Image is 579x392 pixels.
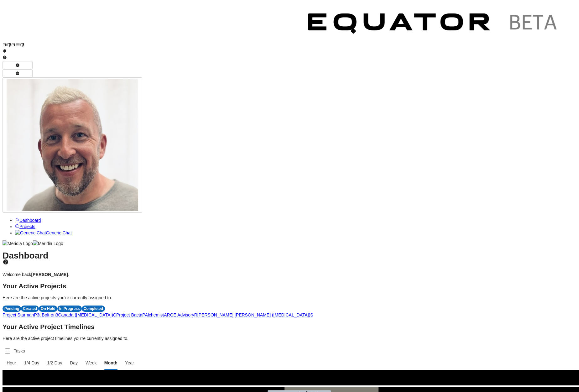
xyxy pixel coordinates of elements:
[3,271,576,278] p: Welcome back .
[21,306,39,312] div: Created
[31,272,68,277] strong: [PERSON_NAME]
[3,295,576,301] p: Here are the active projects you're currently assigned to.
[3,324,576,330] h2: Your Active Project Timelines
[24,3,297,47] img: Customer Logo
[6,360,17,366] span: Hour
[15,230,46,236] img: Generic Chat
[237,378,251,383] text: August
[3,240,33,247] img: Meridia Logo
[3,253,576,265] h1: Dashboard
[13,345,28,357] label: Tasks
[519,378,540,383] text: November
[85,360,97,366] span: Week
[310,312,313,317] span: S
[143,378,151,383] text: July
[194,312,197,317] span: R
[142,312,145,317] span: P
[197,312,313,317] a: [PERSON_NAME] [PERSON_NAME] ([MEDICAL_DATA])S
[425,378,441,383] text: October
[56,312,58,317] span: 3
[96,373,106,378] text: 2025
[331,378,353,383] text: September
[69,360,79,366] span: Day
[34,312,37,317] span: P
[3,283,576,289] h2: Your Active Projects
[116,312,145,317] a: Project BactaP
[19,218,41,223] span: Dashboard
[50,378,59,383] text: June
[113,312,116,317] span: C
[46,360,63,366] span: 1/2 Day
[297,3,570,47] img: Customer Logo
[57,306,82,312] div: In Progress
[39,306,57,312] div: On Hold
[15,224,35,229] a: Projects
[7,79,138,211] img: Profile Icon
[23,360,40,366] span: 1/4 Day
[37,312,58,317] a: 3t Bolt-on3
[46,230,71,235] span: Generic Chat
[19,224,35,229] span: Projects
[15,230,72,235] a: Generic ChatGeneric Chat
[164,312,167,317] span: A
[33,240,63,247] img: Meridia Logo
[124,360,135,366] span: Year
[58,312,116,317] a: Canada ([MEDICAL_DATA])C
[3,306,21,312] div: Pending
[82,306,105,312] div: Completed
[3,312,37,317] a: Project StarmanP
[145,312,167,317] a: AlchemistA
[104,360,118,366] span: Month
[167,312,197,317] a: RGE AdvisoryR
[15,218,41,223] a: Dashboard
[3,335,576,342] p: Here are the active project timelines you're currently assigned to.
